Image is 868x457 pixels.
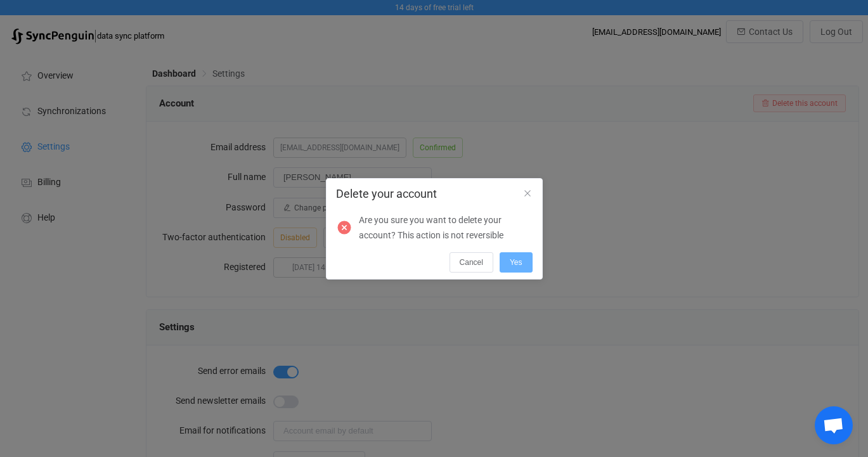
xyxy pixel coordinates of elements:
button: Close [522,188,533,200]
span: Delete your account [336,187,437,200]
button: Yes [500,252,533,273]
a: Open chat [815,406,853,444]
span: Cancel [460,258,483,267]
span: Yes [510,258,522,267]
button: Cancel [450,252,493,273]
p: Are you sure you want to delete your account? This action is not reversible [359,212,525,243]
